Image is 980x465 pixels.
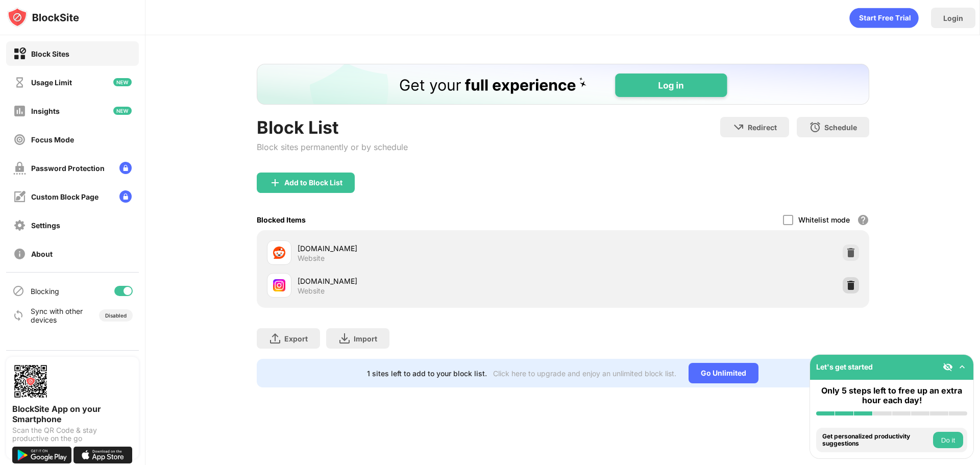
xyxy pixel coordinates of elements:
[849,8,919,28] div: animation
[119,162,132,174] img: lock-menu.svg
[12,404,133,424] div: BlockSite App on your Smartphone
[31,287,59,296] div: Blocking
[31,221,60,230] div: Settings
[824,123,857,132] div: Schedule
[257,215,306,224] div: Blocked Items
[816,362,873,371] div: Let's get started
[273,247,285,259] img: favicons
[31,50,69,58] div: Block Sites
[31,307,83,324] div: Sync with other devices
[257,117,408,138] div: Block List
[31,164,105,173] div: Password Protection
[31,78,72,87] div: Usage Limit
[13,248,26,260] img: about-off.svg
[7,7,79,28] img: logo-blocksite.svg
[31,135,74,144] div: Focus Mode
[257,142,408,152] div: Block sites permanently or by schedule
[13,162,26,175] img: password-protection-off.svg
[13,190,26,203] img: customize-block-page-off.svg
[13,105,26,117] img: insights-off.svg
[284,334,308,343] div: Export
[943,362,953,372] img: eye-not-visible.svg
[298,276,563,286] div: [DOMAIN_NAME]
[284,179,342,187] div: Add to Block List
[105,312,127,319] div: Disabled
[31,192,99,201] div: Custom Block Page
[31,107,60,115] div: Insights
[816,386,967,405] div: Only 5 steps left to free up an extra hour each day!
[748,123,777,132] div: Redirect
[13,219,26,232] img: settings-off.svg
[113,78,132,86] img: new-icon.svg
[31,250,53,258] div: About
[13,133,26,146] img: focus-off.svg
[689,363,758,383] div: Go Unlimited
[367,369,487,378] div: 1 sites left to add to your block list.
[957,362,967,372] img: omni-setup-toggle.svg
[13,76,26,89] img: time-usage-off.svg
[113,107,132,115] img: new-icon.svg
[298,243,563,254] div: [DOMAIN_NAME]
[12,447,71,463] img: get-it-on-google-play.svg
[73,447,133,463] img: download-on-the-app-store.svg
[943,14,963,22] div: Login
[933,432,963,448] button: Do it
[493,369,676,378] div: Click here to upgrade and enjoy an unlimited block list.
[257,64,869,105] iframe: Banner
[13,47,26,60] img: block-on.svg
[12,363,49,400] img: options-page-qr-code.png
[298,254,325,263] div: Website
[822,433,930,448] div: Get personalized productivity suggestions
[354,334,377,343] div: Import
[12,426,133,443] div: Scan the QR Code & stay productive on the go
[119,190,132,203] img: lock-menu.svg
[798,215,850,224] div: Whitelist mode
[273,279,285,291] img: favicons
[12,309,24,322] img: sync-icon.svg
[298,286,325,296] div: Website
[12,285,24,297] img: blocking-icon.svg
